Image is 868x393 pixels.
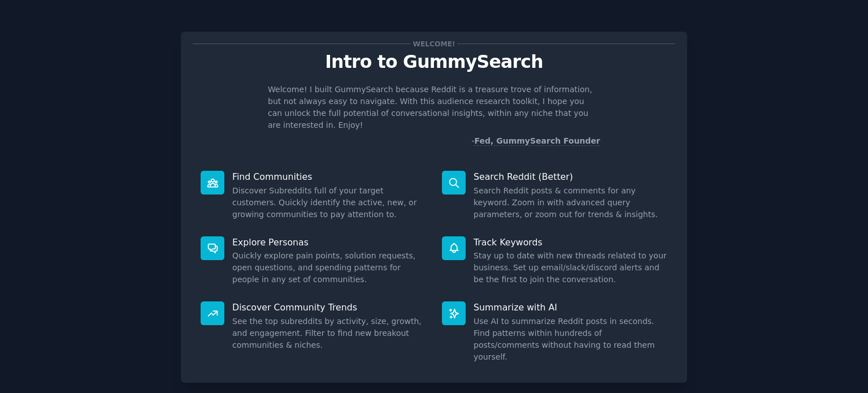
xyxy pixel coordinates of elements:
p: Welcome! I built GummySearch because Reddit is a treasure trove of information, but not always ea... [268,84,600,131]
dd: See the top subreddits by activity, size, growth, and engagement. Filter to find new breakout com... [232,316,426,351]
p: Search Reddit (Better) [474,171,667,183]
dd: Use AI to summarize Reddit posts in seconds. Find patterns within hundreds of posts/comments with... [474,316,667,363]
a: Fed, GummySearch Founder [474,136,600,146]
span: Welcome! [411,38,457,50]
div: - [471,135,600,147]
p: Find Communities [232,171,426,183]
p: Discover Community Trends [232,301,426,313]
dd: Discover Subreddits full of your target customers. Quickly identify the active, new, or growing c... [232,185,426,221]
p: Explore Personas [232,236,426,248]
p: Intro to GummySearch [193,52,675,72]
dd: Stay up to date with new threads related to your business. Set up email/slack/discord alerts and ... [474,250,667,286]
dd: Search Reddit posts & comments for any keyword. Zoom in with advanced query parameters, or zoom o... [474,185,667,221]
p: Track Keywords [474,236,667,248]
dd: Quickly explore pain points, solution requests, open questions, and spending patterns for people ... [232,250,426,286]
p: Summarize with AI [474,301,667,313]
